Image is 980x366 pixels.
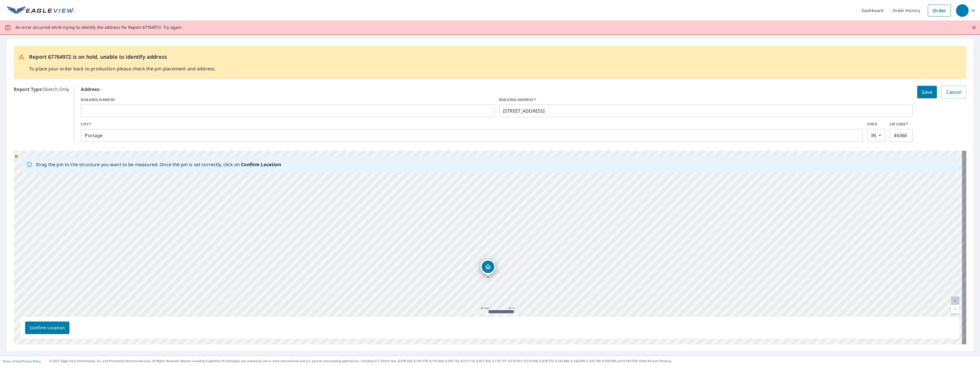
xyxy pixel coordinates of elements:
label: STATE [867,122,885,127]
a: Privacy Policy [22,359,41,363]
a: Terms of Use [3,359,21,363]
b: Report Type [14,86,42,92]
span: Save [922,88,932,96]
p: Report 67764972 is on hold, unable to identify address [29,53,216,61]
button: Save [917,86,937,98]
button: Confirm Location [25,322,69,334]
em: IN [871,133,876,138]
label: CITY [81,122,863,127]
div: Dropped pin, building 1, Residential property, 5156 Westchester Ave Portage, IN 46368 [481,259,495,277]
span: Cancel [946,88,961,96]
a: Order [928,5,951,17]
p: To place your order back to production please check the pin placement and address. [29,65,216,72]
div: IN [867,129,885,142]
img: EV Logo [7,6,74,15]
span: Confirm Location [30,324,65,332]
b: Confirm Location [241,161,281,168]
a: Current Level 20, Zoom Out [951,305,959,314]
label: BUILDING ADDRESS [499,97,913,102]
p: : Sketch Only [14,86,69,142]
label: ZIP CODE [890,122,913,127]
p: | [3,359,41,363]
button: Cancel [941,86,966,98]
a: Current Level 20, Zoom In Disabled [951,296,959,305]
button: Close [970,24,978,31]
p: Address: [81,86,913,93]
p: Drag the pin to the structure you want to be measured. Once the pin is set correctly, click on [36,161,281,168]
p: An error occurred while trying to identify the address for Report 67764972. Try again. [15,25,182,30]
p: © 2025 Eagle View Technologies, Inc. and Pictometry International Corp. All Rights Reserved. Repo... [49,359,977,363]
label: BUILDING NAME/ID [81,97,494,102]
